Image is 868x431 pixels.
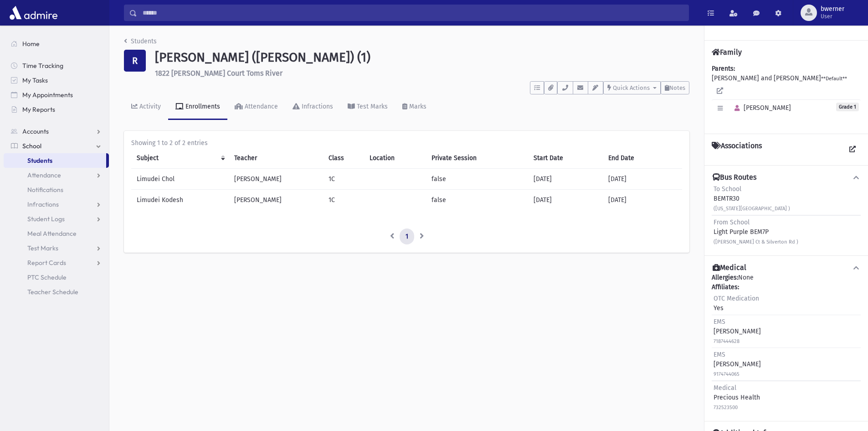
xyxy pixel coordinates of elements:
a: Infractions [4,197,109,212]
td: [PERSON_NAME] [229,168,323,189]
h6: 1822 [PERSON_NAME] Court Toms River [155,69,689,78]
div: Marks [407,103,426,110]
a: Infractions [285,94,340,120]
div: [PERSON_NAME] [714,317,761,346]
span: Accounts [22,127,49,135]
a: Students [4,153,106,168]
span: Students [27,156,52,165]
div: [PERSON_NAME] and [PERSON_NAME] [712,64,861,126]
button: Quick Actions [603,81,661,94]
a: View all Associations [844,141,861,158]
a: Notifications [4,182,109,197]
a: Accounts [4,124,109,139]
div: None [712,273,861,414]
td: [DATE] [603,189,682,210]
span: Medical [714,384,736,392]
div: Showing 1 to 2 of 2 entries [131,138,682,148]
span: Report Cards [27,259,66,267]
td: 1C [323,168,364,189]
span: To School [714,185,741,193]
span: Attendance [27,171,61,179]
span: Grade 1 [836,103,859,111]
nav: breadcrumb [124,36,157,50]
span: Meal Attendance [27,229,77,238]
button: Notes [661,81,689,94]
th: Private Session [426,148,528,169]
a: My Tasks [4,73,109,88]
a: Home [4,36,109,51]
span: My Tasks [22,76,48,84]
th: Start Date [528,148,603,169]
th: Class [323,148,364,169]
a: Students [124,37,157,45]
span: OTC Medication [714,295,759,302]
a: Activity [124,94,168,120]
h4: Associations [712,141,762,158]
button: Medical [712,263,861,273]
span: PTC Schedule [27,273,67,281]
span: Time Tracking [22,62,63,70]
span: EMS [714,351,725,358]
span: EMS [714,318,725,326]
a: Time Tracking [4,58,109,73]
a: Report Cards [4,255,109,270]
div: Test Marks [355,103,388,110]
span: Quick Actions [613,84,650,91]
td: [PERSON_NAME] [229,189,323,210]
h4: Medical [713,263,746,273]
small: 732523500 [714,405,738,410]
td: Limudei Kodesh [131,189,229,210]
span: From School [714,218,750,226]
td: false [426,189,528,210]
a: School [4,139,109,153]
span: User [821,13,844,20]
a: Test Marks [340,94,395,120]
div: Attendance [243,103,278,110]
span: Notes [669,84,685,91]
span: My Reports [22,105,55,114]
td: Limudei Chol [131,168,229,189]
a: PTC Schedule [4,270,109,285]
span: Infractions [27,200,59,208]
div: Infractions [300,103,333,110]
th: Teacher [229,148,323,169]
small: ([PERSON_NAME] Ct & Silverton Rd ) [714,239,798,245]
a: Test Marks [4,241,109,255]
td: [DATE] [603,168,682,189]
small: 7187444628 [714,338,740,344]
th: End Date [603,148,682,169]
span: Notifications [27,186,63,194]
td: [DATE] [528,168,603,189]
div: BEMTR30 [714,184,790,213]
h4: Family [712,48,742,57]
div: Yes [714,294,759,313]
b: Affiliates: [712,283,739,291]
a: My Reports [4,102,109,117]
small: 9174744065 [714,371,740,377]
b: Parents: [712,65,735,73]
td: false [426,168,528,189]
a: 1 [400,228,414,245]
small: ([US_STATE][GEOGRAPHIC_DATA] ) [714,206,790,212]
div: [PERSON_NAME] [714,350,761,379]
a: Student Logs [4,212,109,226]
h1: [PERSON_NAME] ([PERSON_NAME]) (1) [155,50,689,65]
span: Home [22,40,40,48]
td: [DATE] [528,189,603,210]
span: Test Marks [27,244,58,252]
button: Bus Routes [712,173,861,182]
a: Attendance [4,168,109,182]
span: Teacher Schedule [27,288,78,296]
th: Location [364,148,426,169]
div: Enrollments [184,103,220,110]
span: My Appointments [22,91,73,99]
b: Allergies: [712,274,738,281]
span: Student Logs [27,215,65,223]
a: Teacher Schedule [4,285,109,299]
span: [PERSON_NAME] [730,104,791,112]
a: My Appointments [4,88,109,102]
a: Meal Attendance [4,226,109,241]
div: Activity [138,103,161,110]
h4: Bus Routes [713,173,756,182]
div: R [124,50,146,72]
